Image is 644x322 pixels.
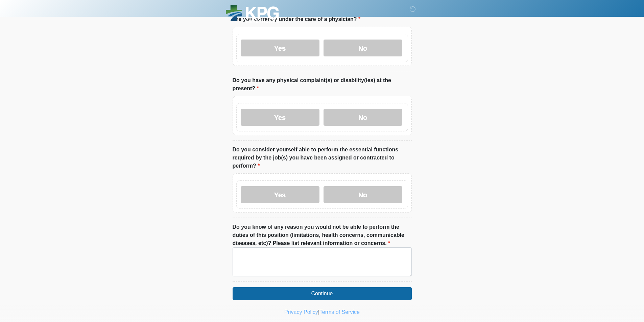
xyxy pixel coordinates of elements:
[324,109,402,126] label: No
[241,40,319,56] label: Yes
[319,309,360,315] a: Terms of Service
[233,287,412,300] button: Continue
[324,40,402,56] label: No
[226,5,279,23] img: KPG Healthcare Logo
[233,76,412,93] label: Do you have any physical complaint(s) or disability(ies) at the present?
[241,186,319,203] label: Yes
[233,223,412,247] label: Do you know of any reason you would not be able to perform the duties of this position (limitatio...
[233,146,412,170] label: Do you consider yourself able to perform the essential functions required by the job(s) you have ...
[284,309,318,315] a: Privacy Policy
[318,309,319,315] a: |
[324,186,402,203] label: No
[241,109,319,126] label: Yes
